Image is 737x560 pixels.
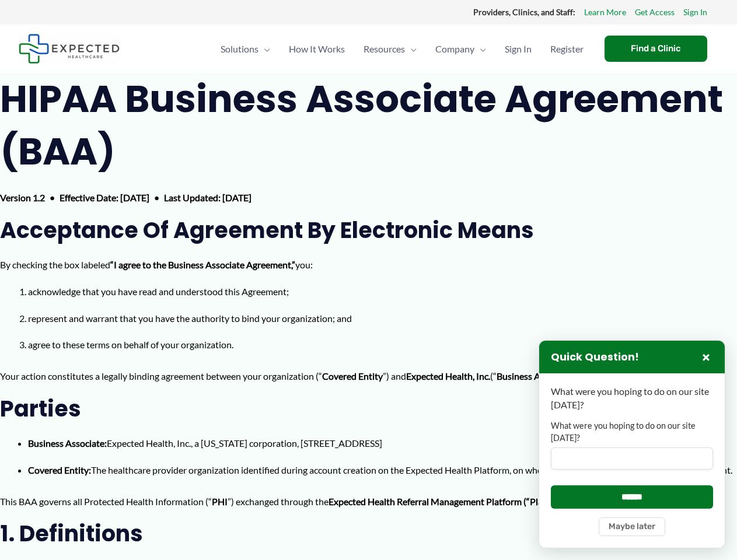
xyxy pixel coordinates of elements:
b: Business Associate [497,370,573,381]
span: Solutions [221,29,259,69]
b: Covered Entity [322,370,383,381]
nav: Primary Site Navigation [211,29,593,69]
img: Expected Healthcare Logo - side, dark font, small [19,34,120,64]
a: Sign In [683,5,707,20]
a: CompanyMenu Toggle [426,29,495,69]
span: Register [550,29,584,69]
li: The healthcare provider organization identified during account creation on the Expected Health Pl... [28,461,737,479]
span: How It Works [289,29,345,69]
a: Get Access [635,5,675,20]
span: Menu Toggle [474,29,486,69]
label: What were you hoping to do on our site [DATE]? [551,420,713,444]
a: Find a Clinic [605,36,707,62]
a: Register [541,29,593,69]
p: What were you hoping to do on our site [DATE]? [551,385,713,411]
b: Expected Health Referral Management Platform (“Platform”) [329,496,571,507]
button: Close [699,350,713,364]
li: agree to these terms on behalf of your organization. [28,336,737,353]
b: PHI [212,496,228,507]
b: “I agree to the Business Associate Agreement,” [110,259,295,270]
button: Maybe later [599,517,665,536]
b: Covered Entity: [28,464,91,475]
span: Menu Toggle [259,29,270,69]
span: Resources [364,29,405,69]
a: How It Works [280,29,354,69]
li: represent and warrant that you have the authority to bind your organization; and [28,310,737,327]
a: SolutionsMenu Toggle [211,29,280,69]
b: Business Associate: [28,437,107,449]
span: Company [435,29,474,69]
span: Sign In [505,29,532,69]
li: acknowledge that you have read and understood this Agreement; [28,283,737,300]
h3: Quick Question! [551,351,639,364]
a: Sign In [495,29,541,69]
li: Expected Health, Inc., a [US_STATE] corporation, [STREET_ADDRESS] [28,435,737,452]
a: Learn More [584,5,626,20]
b: Expected Health, Inc. [406,370,490,381]
span: Menu Toggle [405,29,417,69]
a: ResourcesMenu Toggle [354,29,426,69]
strong: Providers, Clinics, and Staff: [473,7,575,17]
